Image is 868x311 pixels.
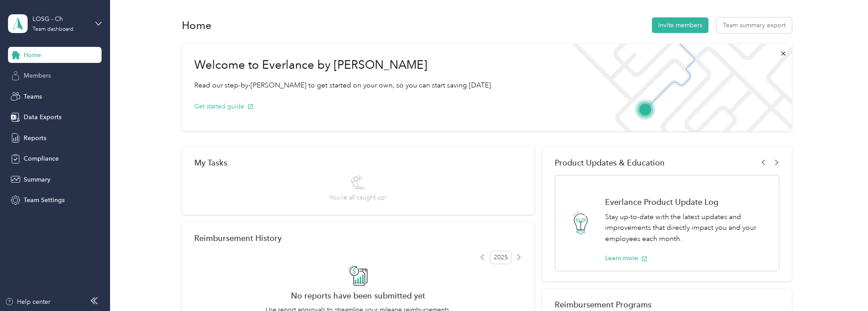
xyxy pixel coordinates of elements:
[24,71,51,80] span: Members
[194,58,493,72] h1: Welcome to Everlance by [PERSON_NAME]
[194,158,522,167] div: My Tasks
[818,261,868,311] iframe: Everlance-gr Chat Button Frame
[33,27,74,32] div: Team dashboard
[24,50,41,60] span: Home
[24,195,65,205] span: Team Settings
[194,233,282,243] h2: Reimbursement History
[605,253,647,263] button: Learn more
[555,300,779,309] h2: Reimbursement Programs
[24,154,59,163] span: Compliance
[490,251,512,264] span: 2025
[194,291,522,300] h2: No reports have been submitted yet
[24,175,50,184] span: Summary
[329,193,387,202] span: You’re all caught up!
[194,102,254,111] button: Get started guide
[605,197,770,207] h1: Everlance Product Update Log
[33,14,88,24] div: LOSG - Ch
[555,158,665,167] span: Product Updates & Education
[5,297,50,307] button: Help center
[24,133,46,143] span: Reports
[563,44,791,131] img: Welcome to everlance
[182,21,212,30] h1: Home
[717,17,792,33] button: Team summary export
[24,92,42,101] span: Teams
[652,17,708,33] button: Invite members
[605,211,770,245] p: Stay up-to-date with the latest updates and improvements that directly impact you and your employ...
[194,80,493,91] p: Read our step-by-[PERSON_NAME] to get started on your own, so you can start saving [DATE].
[24,112,61,122] span: Data Exports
